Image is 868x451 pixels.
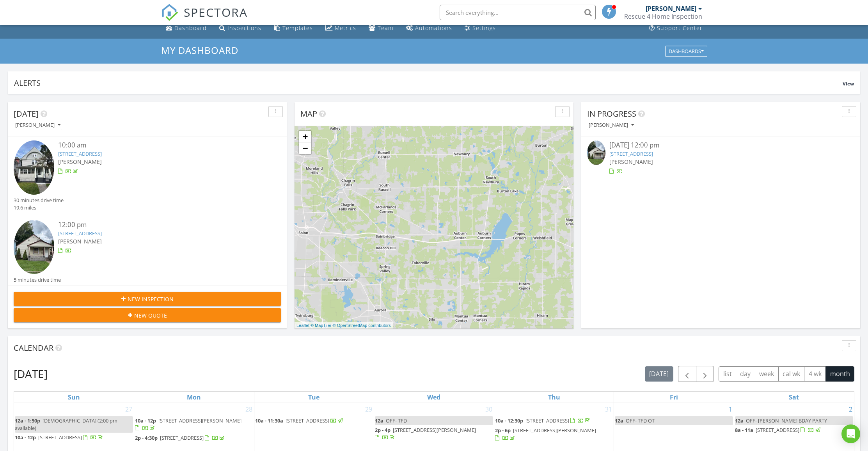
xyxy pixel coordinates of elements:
button: New Inspection [14,292,281,306]
a: Go to July 30, 2025 [484,403,494,415]
div: Team [378,24,394,32]
span: View [843,80,854,87]
div: Templates [282,24,313,32]
div: 5 minutes drive time [14,276,61,284]
span: [STREET_ADDRESS][PERSON_NAME] [513,427,596,434]
button: [DATE] [645,366,673,382]
span: OFF- TFD OT [626,417,655,424]
div: [PERSON_NAME] [15,123,60,128]
div: [PERSON_NAME] [646,5,696,12]
button: Dashboards [665,46,707,57]
button: week [755,366,779,382]
span: New Quote [134,311,167,320]
div: 12:00 pm [58,220,259,230]
a: 2p - 4p [STREET_ADDRESS][PERSON_NAME] [375,426,493,442]
div: Metrics [335,24,356,32]
img: 9376165%2Fcover_photos%2Fik5OvqLVVJuCgraQG9FS%2Fsmall.jpg [14,220,54,274]
div: Alerts [14,78,843,88]
button: [PERSON_NAME] [587,120,635,131]
button: Next month [696,366,714,382]
a: Go to August 2, 2025 [847,403,854,415]
span: [STREET_ADDRESS] [160,434,204,441]
button: cal wk [778,366,805,382]
a: 2p - 4p [STREET_ADDRESS][PERSON_NAME] [375,426,476,441]
span: 12a [375,417,383,424]
span: 2p - 4p [375,426,391,433]
a: Zoom in [299,131,311,142]
a: Go to July 28, 2025 [244,403,254,415]
div: Rescue 4 Home Inspection [624,12,702,20]
span: SPECTORA [184,4,248,20]
span: 2p - 4:30p [135,434,158,441]
div: [PERSON_NAME] [589,123,634,128]
a: Settings [462,21,499,36]
span: 10a - 12p [135,417,156,424]
span: In Progress [587,108,636,119]
a: 8a - 11a [STREET_ADDRESS] [735,426,822,433]
a: 10a - 12p [STREET_ADDRESS] [15,433,133,442]
span: My Dashboard [161,44,238,57]
div: Open Intercom Messenger [841,424,860,443]
h2: [DATE] [14,366,48,382]
a: Saturday [787,392,801,403]
button: 4 wk [804,366,826,382]
a: © OpenStreetMap contributors [333,323,391,328]
button: [PERSON_NAME] [14,120,62,131]
a: Monday [185,392,202,403]
span: 12a - 1:50p [15,417,40,424]
div: Automations [415,24,452,32]
span: New Inspection [128,295,174,303]
a: Team [366,21,397,36]
a: Metrics [322,21,359,36]
span: 8a - 11a [735,426,753,433]
div: 1.2 miles [14,284,61,291]
span: [PERSON_NAME] [58,238,102,245]
span: OFF- TFD [386,417,407,424]
span: 12a [735,417,744,424]
a: [STREET_ADDRESS] [609,150,653,157]
a: 10a - 12:30p [STREET_ADDRESS] [495,417,591,424]
button: day [736,366,755,382]
span: [STREET_ADDRESS][PERSON_NAME] [393,426,476,433]
a: 12:00 pm [STREET_ADDRESS] [PERSON_NAME] 5 minutes drive time 1.2 miles [14,220,281,291]
a: 2p - 4:30p [STREET_ADDRESS] [135,434,226,441]
a: 2p - 6p [STREET_ADDRESS][PERSON_NAME] [495,427,596,441]
span: [STREET_ADDRESS] [38,434,82,441]
span: [STREET_ADDRESS] [756,426,799,433]
a: Templates [271,21,316,36]
span: [STREET_ADDRESS] [286,417,329,424]
a: [DATE] 12:00 pm [STREET_ADDRESS] [PERSON_NAME] [587,140,854,175]
span: [PERSON_NAME] [58,158,102,165]
span: [DEMOGRAPHIC_DATA] (2:00 pm available) [15,417,117,431]
div: 19.6 miles [14,204,64,211]
a: 10a - 12:30p [STREET_ADDRESS] [495,416,613,426]
a: Go to July 31, 2025 [604,403,614,415]
a: 10:00 am [STREET_ADDRESS] [PERSON_NAME] 30 minutes drive time 19.6 miles [14,140,281,211]
div: Dashboards [669,48,704,54]
a: Zoom out [299,142,311,154]
a: Go to July 27, 2025 [124,403,134,415]
a: [STREET_ADDRESS] [58,150,102,157]
a: 2p - 6p [STREET_ADDRESS][PERSON_NAME] [495,426,613,443]
button: New Quote [14,308,281,322]
span: 12a [615,417,623,424]
div: 30 minutes drive time [14,197,64,204]
a: 2p - 4:30p [STREET_ADDRESS] [135,433,253,443]
a: Support Center [646,21,706,36]
span: Calendar [14,343,53,353]
span: [PERSON_NAME] [609,158,653,165]
a: 10a - 11:30a [STREET_ADDRESS] [255,417,344,424]
a: Automations (Basic) [403,21,455,36]
a: [STREET_ADDRESS] [58,230,102,237]
a: Go to July 29, 2025 [364,403,374,415]
span: [STREET_ADDRESS][PERSON_NAME] [158,417,241,424]
span: 10a - 12:30p [495,417,523,424]
button: list [719,366,736,382]
span: 2p - 6p [495,427,511,434]
a: Tuesday [307,392,321,403]
button: Previous month [678,366,696,382]
input: Search everything... [440,5,596,20]
a: 10a - 12p [STREET_ADDRESS] [15,434,104,441]
div: | [295,322,393,329]
div: 10:00 am [58,140,259,150]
